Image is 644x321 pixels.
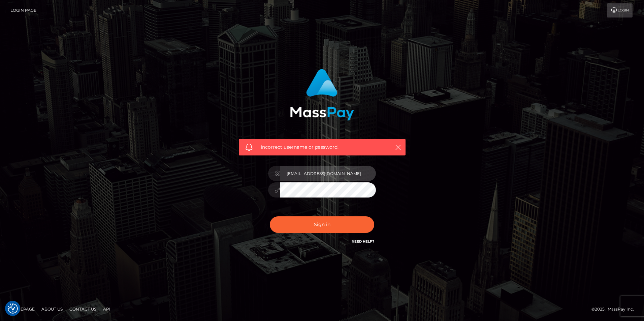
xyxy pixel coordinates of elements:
[10,3,36,17] a: Login Page
[100,304,113,314] a: API
[261,144,384,151] span: Incorrect username or password.
[39,304,65,314] a: About Us
[8,304,18,314] img: Revisit consent button
[352,239,374,244] a: Need Help?
[7,304,37,314] a: Homepage
[290,69,354,120] img: MassPay Login
[591,306,639,313] div: © 2025 , MassPay Inc.
[607,3,633,17] a: Login
[280,166,376,181] input: Username...
[270,216,374,233] button: Sign in
[8,304,18,314] button: Consent Preferences
[67,304,99,314] a: Contact Us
